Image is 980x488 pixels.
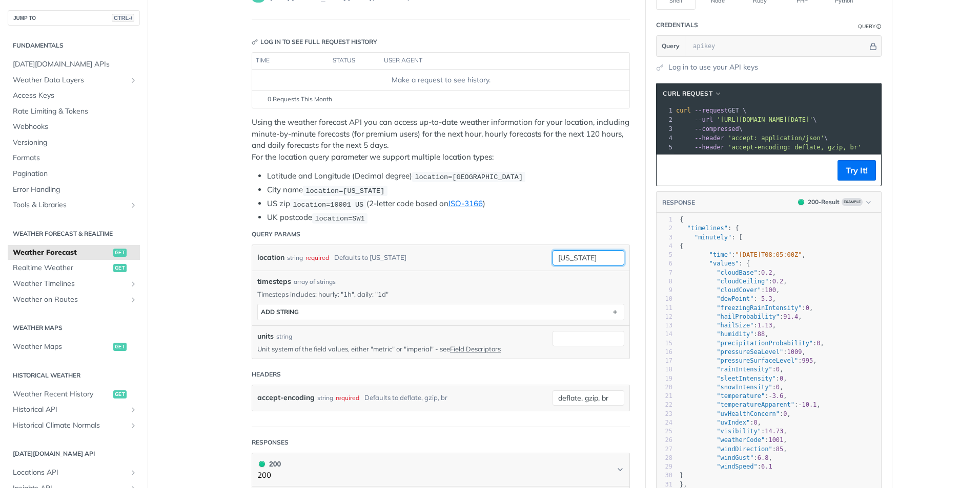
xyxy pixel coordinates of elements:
[257,331,274,342] label: units
[252,370,281,379] div: Headers
[717,375,776,382] span: "sleetIntensity"
[657,115,674,124] div: 2
[717,304,802,312] span: "freezingRainIntensity"
[717,366,772,373] span: "rainIntensity"
[676,125,743,132] span: \
[798,401,802,408] span: -
[728,144,861,151] span: 'accept-encoding: deflate, gzip, br'
[717,313,780,320] span: "hailProbability"
[717,340,813,347] span: "precipitationProbability"
[13,200,127,210] span: Tools & Libraries
[680,286,780,294] span: : ,
[717,286,761,294] span: "cloudCover"
[728,135,824,142] span: 'accept: application/json'
[761,269,772,276] span: 0.2
[129,406,137,414] button: Show subpages for Historical API
[657,418,672,427] div: 24
[676,107,691,114] span: curl
[364,390,447,405] div: Defaults to deflate, gzip, br
[657,36,685,56] button: Query
[129,201,137,209] button: Show subpages for Tools & Libraries
[680,260,750,267] span: : {
[787,348,802,356] span: 1009
[8,10,140,26] button: JUMP TOCTRL-/
[783,313,798,320] span: 91.4
[8,88,140,103] a: Access Keys
[695,107,728,114] span: --request
[680,446,787,453] span: : ,
[758,322,772,329] span: 1.13
[8,402,140,417] a: Historical APIShow subpages for Historical API
[112,14,134,22] span: CTRL-/
[793,197,876,207] button: 200200-ResultExample
[695,135,724,142] span: --header
[657,286,672,295] div: 9
[657,392,672,401] div: 21
[13,248,111,258] span: Weather Forecast
[657,365,672,374] div: 18
[8,150,140,166] a: Formats
[8,73,140,88] a: Weather Data LayersShow subpages for Weather Data Layers
[838,160,876,181] button: Try It!
[768,392,772,400] span: -
[656,20,698,30] div: Credentials
[717,330,753,338] span: "humidity"
[798,199,804,205] span: 200
[8,166,140,182] a: Pagination
[680,366,783,373] span: : ,
[680,357,816,364] span: : ,
[257,390,315,405] label: accept-encoding
[717,428,761,435] span: "visibility"
[8,323,140,332] h2: Weather Maps
[657,348,672,357] div: 16
[735,251,802,258] span: "[DATE]T08:05:00Z"
[315,214,364,222] span: location=SW1
[13,75,127,85] span: Weather Data Layers
[257,458,281,470] div: 200
[257,470,281,481] p: 200
[252,438,289,447] div: Responses
[13,106,137,117] span: Rate Limiting & Tokens
[13,468,127,478] span: Locations API
[8,197,140,213] a: Tools & LibrariesShow subpages for Tools & Libraries
[257,290,624,299] p: Timesteps includes: hourly: "1h", daily: "1d"
[709,260,739,267] span: "values"
[657,215,672,224] div: 1
[287,250,303,265] div: string
[717,454,753,461] span: "windGust"
[294,277,336,286] div: array of strings
[305,250,329,265] div: required
[129,469,137,477] button: Show subpages for Locations API
[680,401,821,408] span: : ,
[113,390,127,398] span: get
[676,107,746,114] span: GET \
[657,357,672,365] div: 17
[616,465,624,474] svg: Chevron
[657,374,672,383] div: 19
[257,276,291,287] span: timesteps
[657,339,672,348] div: 15
[772,278,784,285] span: 0.2
[717,446,772,453] span: "windDirection"
[717,392,765,400] span: "temperature"
[657,321,672,330] div: 13
[806,304,809,312] span: 0
[336,390,359,405] div: required
[688,36,868,56] input: apikey
[657,330,672,339] div: 14
[8,260,140,276] a: Realtime Weatherget
[680,428,787,435] span: : ,
[802,401,816,408] span: 10.1
[668,62,758,73] a: Log in to use your API keys
[802,357,813,364] span: 995
[8,292,140,307] a: Weather on RoutesShow subpages for Weather on Routes
[13,185,137,195] span: Error Handling
[662,163,676,178] button: Copy to clipboard
[657,143,674,152] div: 5
[657,277,672,286] div: 8
[257,344,537,353] p: Unit system of the field values, either "metric" or "imperial" - see
[293,201,363,208] span: location=10001 US
[657,106,674,115] div: 1
[129,76,137,84] button: Show subpages for Weather Data Layers
[680,410,791,417] span: : ,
